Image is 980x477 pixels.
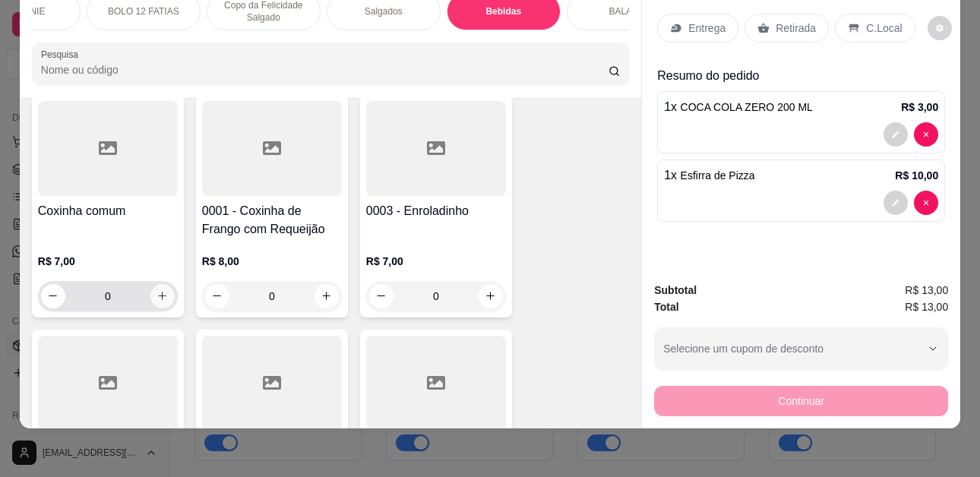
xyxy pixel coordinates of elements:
span: R$ 13,00 [905,282,948,299]
p: BALAS [609,5,638,17]
p: Bebidas [485,5,521,17]
button: decrease-product-quantity [884,122,908,147]
p: R$ 7,00 [38,254,178,269]
button: increase-product-quantity [479,284,503,308]
button: increase-product-quantity [150,284,175,308]
button: decrease-product-quantity [205,284,229,308]
h4: Coxinha comum [38,202,178,220]
button: decrease-product-quantity [884,191,908,215]
p: R$ 3,00 [901,100,938,115]
p: R$ 7,00 [366,254,506,269]
button: increase-product-quantity [315,284,339,308]
p: 1 x [664,98,813,116]
h4: 0001 - Coxinha de Frango com Requeijão [202,202,342,238]
button: decrease-product-quantity [914,122,938,147]
span: Esfirra de Pizza [681,169,755,182]
p: R$ 10,00 [895,168,938,183]
p: Entrega [688,21,726,36]
button: Selecione um cupom de desconto [654,327,948,370]
strong: Subtotal [654,284,697,296]
h4: 0003 - Enroladinho [366,202,506,220]
span: COCA COLA ZERO 200 ML [681,101,813,113]
span: R$ 13,00 [905,299,948,315]
button: decrease-product-quantity [369,284,394,308]
input: Pesquisa [41,62,609,77]
p: BOLO 12 FATIAS [108,5,179,17]
label: Pesquisa [41,48,84,61]
p: Salgados [365,5,403,17]
p: C.Local [866,21,902,36]
p: Resumo do pedido [657,67,945,85]
p: R$ 8,00 [202,254,342,269]
strong: Total [654,301,678,313]
button: decrease-product-quantity [928,16,952,40]
button: decrease-product-quantity [914,191,938,215]
p: 1 x [664,166,754,185]
p: Retirada [776,21,816,36]
button: decrease-product-quantity [41,284,65,308]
